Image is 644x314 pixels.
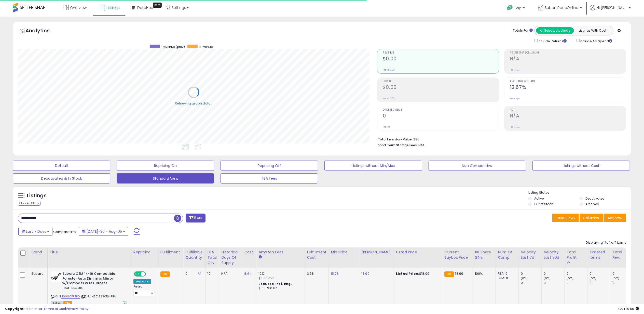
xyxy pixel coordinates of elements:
[79,227,128,236] button: [DATE]-30 - Aug-05
[258,286,301,291] div: $10 - $10.87
[383,113,499,120] h2: 0
[521,250,539,260] div: Velocity Last 7d
[221,271,238,276] div: N/A
[521,281,541,285] div: 0
[137,5,153,10] span: DataHub
[534,196,544,201] label: Active
[50,250,129,255] div: Title
[498,276,515,281] div: FBM: 0
[258,271,301,276] div: 12%
[567,281,587,285] div: 0
[383,84,499,91] h2: $0.00
[521,271,541,276] div: 0
[208,271,215,276] div: 10
[81,294,116,298] span: | SKU: H501SSG010-FBA
[208,250,217,266] div: FBA Total Qty
[567,250,585,260] div: Total Profit
[133,279,151,284] div: Amazon AI
[510,97,520,100] small: Prev: N/A
[13,173,110,184] button: Deactivated & In Stock
[26,229,46,234] span: Last 7 Days
[552,214,579,222] button: Save View
[133,250,156,255] div: Repricing
[133,285,154,296] div: Preset:
[331,250,357,255] div: Min Price
[429,161,526,171] button: Non Competitive
[378,143,418,147] b: Short Term Storage Fees:
[604,214,626,222] button: Actions
[86,229,122,234] span: [DATE]-30 - Aug-05
[612,276,620,280] small: (0%)
[567,276,574,280] small: (0%)
[475,250,494,260] div: BB Share 24h.
[510,68,520,71] small: Prev: N/A
[145,272,153,276] span: OFF
[583,215,599,220] span: Columns
[510,84,626,91] h2: 12.67%
[580,214,604,222] button: Columns
[185,271,201,276] div: 0
[498,271,515,276] div: FBA: 0
[567,271,587,276] div: 0
[590,271,610,276] div: 0
[418,143,424,148] span: N/A
[106,5,120,10] span: Listings
[258,255,262,259] small: Amazon Fees.
[521,276,528,280] small: (0%)
[383,125,390,128] small: Prev: 0
[185,250,203,260] div: Fulfillable Quantity
[244,250,254,255] div: Cost
[258,276,301,281] div: $0.30 min
[510,113,626,120] h2: N/A
[66,306,88,311] a: Privacy Policy
[544,250,562,260] div: Velocity Last 30d
[383,80,499,83] span: Profit
[324,161,422,171] button: Listings without Min/Max
[585,196,605,201] label: Deactivated
[258,250,303,255] div: Amazon Fees
[331,271,339,276] a: 15.78
[510,125,520,128] small: Prev: N/A
[175,101,212,106] div: Retrieving graph data..
[510,109,626,111] span: ROI
[160,271,170,277] small: FBA
[5,307,88,311] div: seller snap | |
[531,38,573,44] div: Include Returns
[61,294,80,299] a: B00U0FREPO
[18,201,40,206] div: Clear All Filters
[586,240,626,245] div: Displaying 1 to 1 of 1 items
[585,202,599,206] label: Archived
[383,109,499,111] span: Ordered Items
[307,271,325,276] div: 3.68
[544,281,564,285] div: 0
[383,97,395,100] small: Prev: $0.00
[503,1,530,17] a: Help
[62,271,124,292] b: Subaru OEM 14-16 Compatible Forester Auto Dimming Mirror w/Compass Wire Harness H501SSG010
[134,272,141,276] span: ON
[510,51,626,54] span: Profit [PERSON_NAME]
[53,229,77,234] span: Compared to:
[25,27,60,35] h5: Analytics
[396,271,419,276] b: Listed Price:
[117,161,214,171] button: Repricing On
[590,276,597,280] small: (0%)
[498,250,516,260] div: Num of Comp.
[612,250,631,260] div: Total Rev.
[444,250,471,260] div: Current Buybox Price
[590,281,610,285] div: 0
[383,51,499,54] span: Revenue
[221,173,318,184] button: FBA Fees
[383,56,499,63] h2: $0.00
[444,271,454,277] small: FBA
[514,6,521,10] span: Help
[5,306,24,311] strong: Copyright
[63,301,72,305] span: FBA
[612,281,633,285] div: 0
[221,250,240,266] div: Historical Days Of Supply
[117,173,214,184] button: Standard View
[44,306,65,311] a: Terms of Use
[13,161,110,171] button: Default
[27,192,47,199] h5: Listings
[51,301,63,305] span: All listings currently available for purchase on Amazon
[307,250,326,260] div: Fulfillment Cost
